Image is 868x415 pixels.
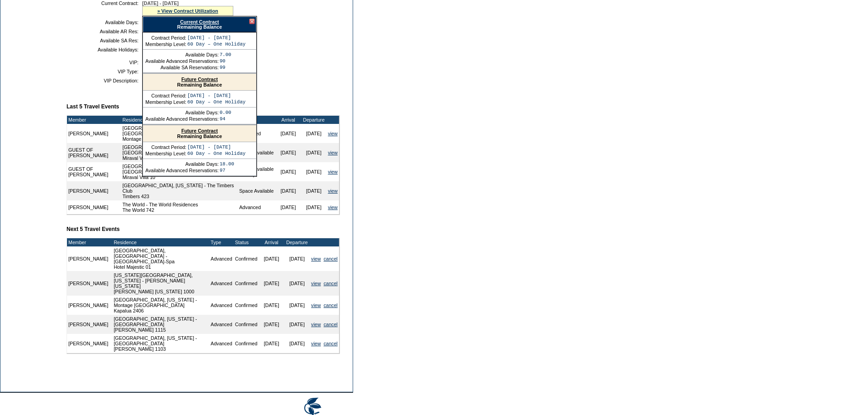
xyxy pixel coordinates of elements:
[284,238,310,246] td: Departure
[187,41,246,47] td: 60 Day – One Holiday
[67,296,110,315] td: [PERSON_NAME]
[259,334,284,353] td: [DATE]
[259,271,284,296] td: [DATE]
[234,296,259,315] td: Confirmed
[324,341,338,346] a: cancel
[70,29,139,34] td: Available AR Res:
[145,110,219,115] td: Available Days:
[238,200,276,214] td: Advanced
[324,302,338,308] a: cancel
[234,315,259,334] td: Confirmed
[311,281,321,286] a: view
[209,238,233,246] td: Type
[324,322,338,327] a: cancel
[328,188,338,194] a: view
[70,60,139,65] td: VIP:
[180,19,219,25] a: Current Contract
[121,162,238,181] td: [GEOGRAPHIC_DATA], [US_STATE] - [GEOGRAPHIC_DATA] [US_STATE] Resort & Spa Miraval Villa 10
[145,161,219,167] td: Available Days:
[121,143,238,162] td: [GEOGRAPHIC_DATA], [US_STATE] - [GEOGRAPHIC_DATA] [US_STATE] Resort & Spa Miraval Villa 26
[311,341,321,346] a: view
[276,200,301,214] td: [DATE]
[284,315,310,334] td: [DATE]
[284,246,310,271] td: [DATE]
[311,322,321,327] a: view
[67,246,110,271] td: [PERSON_NAME]
[145,93,186,98] td: Contract Period:
[276,143,301,162] td: [DATE]
[70,20,139,25] td: Available Days:
[209,246,233,271] td: Advanced
[67,315,110,334] td: [PERSON_NAME]
[301,124,327,143] td: [DATE]
[145,58,219,64] td: Available Advanced Reservations:
[143,74,256,91] div: Remaining Balance
[311,302,321,308] a: view
[259,315,284,334] td: [DATE]
[276,181,301,200] td: [DATE]
[328,150,338,155] a: view
[181,77,218,82] a: Future Contract
[209,315,233,334] td: Advanced
[70,38,139,43] td: Available SA Res:
[145,144,186,150] td: Contract Period:
[324,256,338,261] a: cancel
[142,0,179,6] span: [DATE] - [DATE]
[301,143,327,162] td: [DATE]
[187,144,246,150] td: [DATE] - [DATE]
[220,58,231,64] td: 90
[187,93,246,98] td: [DATE] - [DATE]
[234,271,259,296] td: Confirmed
[67,238,110,246] td: Member
[67,271,110,296] td: [PERSON_NAME]
[145,99,186,105] td: Membership Level:
[284,296,310,315] td: [DATE]
[259,296,284,315] td: [DATE]
[284,334,310,353] td: [DATE]
[284,271,310,296] td: [DATE]
[145,151,186,156] td: Membership Level:
[259,238,284,246] td: Arrival
[301,200,327,214] td: [DATE]
[209,334,233,353] td: Advanced
[187,151,246,156] td: 60 Day – One Holiday
[301,162,327,181] td: [DATE]
[157,8,218,14] a: » View Contract Utilization
[145,168,219,173] td: Available Advanced Reservations:
[113,238,210,246] td: Residence
[143,16,257,32] div: Remaining Balance
[67,143,121,162] td: GUEST OF [PERSON_NAME]
[145,116,219,122] td: Available Advanced Reservations:
[328,205,338,210] a: view
[67,226,120,232] b: Next 5 Travel Events
[113,246,210,271] td: [GEOGRAPHIC_DATA], [GEOGRAPHIC_DATA] - [GEOGRAPHIC_DATA]-Spa Hotel Majestic 01
[121,124,238,143] td: [GEOGRAPHIC_DATA], [US_STATE] - [GEOGRAPHIC_DATA] Montage Resort 282
[187,35,246,41] td: [DATE] - [DATE]
[145,52,219,57] td: Available Days:
[181,128,218,133] a: Future Contract
[234,246,259,271] td: Confirmed
[276,116,301,124] td: Arrival
[70,69,139,74] td: VIP Type:
[70,78,139,83] td: VIP Description:
[145,35,186,41] td: Contract Period:
[220,110,231,115] td: 0.00
[113,271,210,296] td: [US_STATE][GEOGRAPHIC_DATA], [US_STATE] - [PERSON_NAME] [US_STATE] [PERSON_NAME] [US_STATE] 1000
[328,131,338,136] a: view
[276,124,301,143] td: [DATE]
[209,296,233,315] td: Advanced
[276,162,301,181] td: [DATE]
[113,296,210,315] td: [GEOGRAPHIC_DATA], [US_STATE] - Montage [GEOGRAPHIC_DATA] Kapalua 2406
[220,161,234,167] td: 18.00
[301,116,327,124] td: Departure
[328,169,338,174] a: view
[67,334,110,353] td: [PERSON_NAME]
[121,200,238,214] td: The World - The World Residences The World 742
[301,181,327,200] td: [DATE]
[234,334,259,353] td: Confirmed
[220,65,231,70] td: 99
[220,52,231,57] td: 7.00
[187,99,246,105] td: 60 Day – One Holiday
[113,334,210,353] td: [GEOGRAPHIC_DATA], [US_STATE] - [GEOGRAPHIC_DATA] [PERSON_NAME] 1103
[143,125,256,142] div: Remaining Balance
